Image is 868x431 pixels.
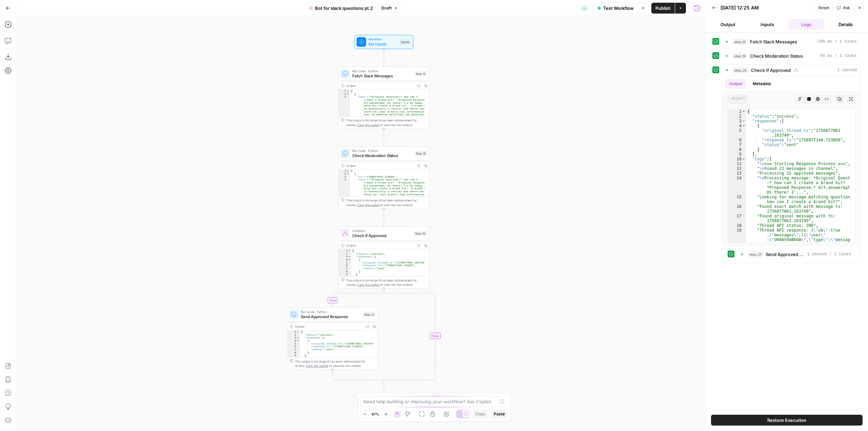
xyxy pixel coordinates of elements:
[339,261,351,264] div: 5
[728,228,746,294] div: 19
[722,36,861,47] button: -196 ms / 1 tasks
[737,249,855,260] button: 1 second / 1 tasks
[301,310,361,314] span: Run Code · Python
[751,67,791,74] span: Check If Approved
[766,251,804,258] span: Send Approved Response
[295,359,375,368] div: This output is too large & has been abbreviated for review. to view the full content.
[383,209,385,226] g: Edge from step_19 to step_20
[338,227,429,289] div: ConditionCheck If ApprovedStep 20Output{ "status":"success", "responses":[ { "original_thread_ts"...
[372,411,379,417] span: 87%
[494,411,505,417] span: Paste
[339,276,351,279] div: 10
[837,67,857,73] span: 1 second
[301,314,361,319] span: Send Approved Response
[338,393,429,408] div: EndOutput
[491,410,508,418] button: Paste
[346,170,350,173] span: Toggle code folding, rows 1 through 6
[287,333,300,336] div: 2
[732,53,747,59] span: step_19
[711,415,863,426] button: Restore Execution
[305,3,377,14] button: Bot for slack questions pt.2
[339,255,351,258] div: 3
[352,149,412,153] span: Run Code · Python
[348,249,351,252] span: Toggle code folding, rows 1 through 31
[352,153,412,158] span: Check Moderation Status
[338,146,429,209] div: Run Code · PythonCheck Moderation StatusStep 19Output[ { "ts":"1756877076.279669", "text":"*Origi...
[339,172,350,175] div: 2
[287,351,300,354] div: 8
[348,276,351,279] span: Toggle code folding, rows 10 through 30
[296,357,300,360] span: Toggle code folding, rows 10 through 30
[287,336,300,339] div: 3
[339,93,350,96] div: 2
[749,79,775,89] button: Metadata
[287,308,378,370] div: Run Code · PythonSend Approved ResponseStep 21Output{ "status":"success", "responses":[ { "origin...
[742,157,746,161] span: Toggle code folding, rows 10 through 259
[339,252,351,255] div: 2
[722,76,861,263] div: 1 second
[357,203,379,207] span: Copy the output
[728,138,746,142] div: 6
[725,79,746,89] button: Output
[368,37,397,42] span: Workflow
[346,93,350,96] span: Toggle code folding, rows 2 through 4
[352,233,412,238] span: Check If Approved
[338,35,429,49] div: WorkflowSet InputsInputs
[722,51,861,61] button: -94 ms / 1 tasks
[827,19,864,30] button: Details
[767,417,806,424] span: Restore Execution
[348,258,351,261] span: Toggle code folding, rows 4 through 8
[357,123,379,127] span: Copy the output
[732,67,748,74] span: step_20
[332,289,384,307] g: Edge from step_20 to step_21
[728,157,746,161] div: 10
[346,118,427,128] div: This output is too large & has been abbreviated for review. to view the full content.
[315,5,373,12] span: Bot for slack questions pt.2
[414,231,427,236] div: Step 20
[728,95,748,103] span: object
[748,251,763,258] span: step_21
[346,83,413,88] div: Output
[357,283,379,287] span: Copy the output
[750,53,803,59] span: Check Moderation Status
[475,411,486,417] span: Copy
[383,49,385,66] g: Edge from start to step_10
[414,151,427,156] div: Step 19
[742,123,746,128] span: Toggle code folding, rows 4 through 8
[728,147,746,152] div: 8
[728,128,746,138] div: 5
[728,214,746,223] div: 17
[818,53,857,59] span: -94 ms / 1 tasks
[603,5,634,12] span: Test Workflow
[383,382,385,393] g: Edge from step_20-conditional-end to end
[339,178,350,308] div: 4
[807,251,851,257] span: 1 second / 1 tasks
[728,195,746,204] div: 15
[815,39,857,45] span: -196 ms / 1 tasks
[400,39,411,45] div: Inputs
[339,270,351,273] div: 8
[352,69,412,74] span: Run Code · Python
[381,5,392,11] span: Draft
[728,119,746,123] div: 3
[348,255,351,258] span: Toggle code folding, rows 3 through 9
[655,5,671,12] span: Publish
[352,73,412,79] span: Fetch Slack Messages
[346,163,413,168] div: Output
[728,123,746,128] div: 4
[295,324,362,329] div: Output
[728,142,746,147] div: 7
[383,129,385,146] g: Edge from step_10 to step_19
[722,65,861,76] button: 1 second
[339,264,351,267] div: 6
[742,109,746,114] span: Toggle code folding, rows 1 through 260
[296,339,300,342] span: Toggle code folding, rows 4 through 8
[339,90,350,93] div: 1
[346,90,350,93] span: Toggle code folding, rows 1 through 5
[287,342,300,345] div: 5
[473,410,488,418] button: Copy
[333,370,384,383] g: Edge from step_21 to step_20-conditional-end
[815,3,832,12] button: Reset
[287,330,300,333] div: 1
[651,3,675,14] button: Publish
